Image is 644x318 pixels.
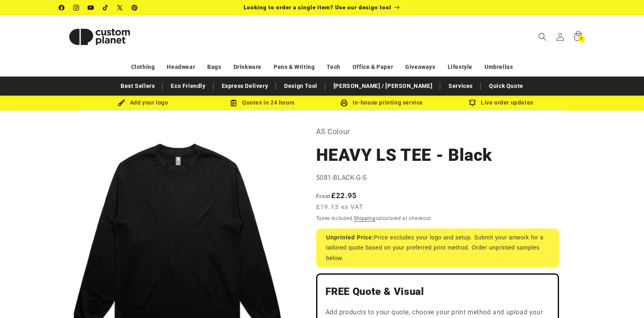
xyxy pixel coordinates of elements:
[230,99,237,107] img: Order Updates Icon
[533,28,551,46] summary: Search
[448,60,472,74] a: Lifestyle
[316,203,363,212] span: £19.13 ex VAT
[59,19,140,55] img: Custom Planet
[316,228,559,267] div: Price excludes your logo and setup. Submit your artwork for a tailored quote based on your prefer...
[118,99,125,107] img: Brush Icon
[442,98,561,108] div: Live order updates
[316,125,559,138] p: AS Colour
[274,60,315,74] a: Pens & Writing
[167,79,209,93] a: Eco Friendly
[485,60,513,74] a: Umbrellas
[326,234,374,241] strong: Unprinted Price:
[322,98,442,108] div: In-house printing service
[405,60,435,74] a: Giveaways
[354,216,376,221] a: Shipping
[325,285,550,298] h2: FREE Quote & Visual
[218,79,272,93] a: Express Delivery
[327,60,340,74] a: Tech
[207,60,221,74] a: Bags
[234,60,261,74] a: Drinkware
[131,60,155,74] a: Clothing
[316,191,357,200] strong: £22.95
[316,144,559,166] h1: HEAVY LS TEE - Black
[56,15,143,58] a: Custom Planet
[316,193,331,199] span: From
[244,4,391,11] span: Looking to order a single item? Use our design tool
[329,79,436,93] a: [PERSON_NAME] / [PERSON_NAME]
[117,79,159,93] a: Best Sellers
[353,60,393,74] a: Office & Paper
[83,98,203,108] div: Add your logo
[469,99,476,107] img: Order updates
[280,79,321,93] a: Design Tool
[203,98,322,108] div: Quotes in 24 hours
[580,36,582,43] span: 3
[316,214,559,222] div: Taxes included. calculated at checkout.
[316,174,367,181] span: 5081-BLACK-G-S
[444,79,477,93] a: Services
[167,60,195,74] a: Headwear
[340,99,348,107] img: In-house printing
[485,79,527,93] a: Quick Quote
